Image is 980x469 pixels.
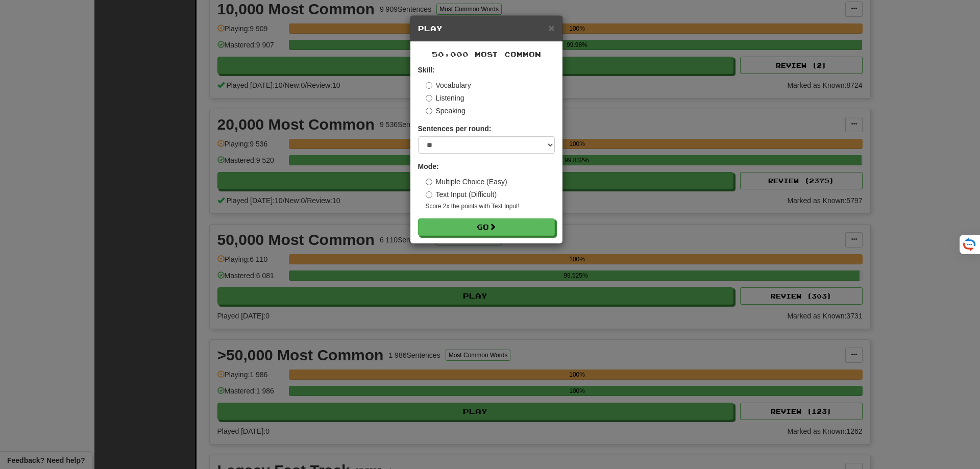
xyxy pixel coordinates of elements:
input: Speaking [426,108,432,114]
input: Vocabulary [426,82,432,89]
input: Listening [426,95,432,102]
input: Multiple Choice (Easy) [426,179,432,185]
label: Listening [426,93,464,103]
label: Speaking [426,106,465,116]
small: Score 2x the points with Text Input ! [426,202,555,211]
span: 50,000 Most Common [432,50,541,59]
button: Go [418,218,555,236]
label: Sentences per round: [418,124,492,134]
input: Text Input (Difficult) [426,191,432,198]
h5: Play [418,23,555,34]
label: Text Input (Difficult) [426,189,497,200]
span: × [548,22,554,34]
label: Vocabulary [426,80,471,90]
strong: Mode: [418,162,439,170]
label: Multiple Choice (Easy) [426,177,507,187]
button: Close [548,22,554,33]
strong: Skill: [418,66,435,74]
